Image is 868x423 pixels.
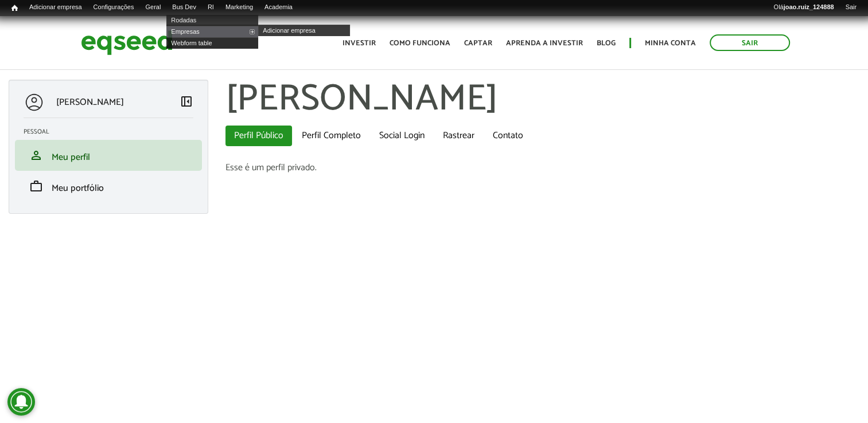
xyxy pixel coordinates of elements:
h2: Pessoal [24,128,202,135]
img: EqSeed [81,28,173,58]
a: Início [6,3,24,14]
a: Bus Dev [166,3,202,12]
a: Perfil Público [225,126,292,146]
span: left_panel_close [180,95,193,108]
li: Meu perfil [15,140,202,171]
span: person [29,148,43,162]
p: [PERSON_NAME] [56,97,124,108]
a: Configurações [88,3,140,12]
strong: joao.ruiz_124888 [784,3,834,10]
a: Investir [342,40,376,47]
a: Sair [839,3,862,12]
a: Marketing [220,3,259,12]
li: Meu portfólio [15,171,202,202]
a: personMeu perfil [24,148,193,162]
a: Olájoao.ruiz_124888 [768,3,839,12]
a: Sair [710,34,790,51]
a: Minha conta [645,40,696,47]
a: Captar [464,40,492,47]
a: Como funciona [390,40,450,47]
span: Início [11,4,18,12]
span: Meu portfólio [52,181,104,196]
a: Contato [484,126,532,146]
a: Aprenda a investir [506,40,583,47]
a: Academia [259,3,298,12]
span: work [29,179,43,193]
a: Geral [139,3,166,12]
span: Meu perfil [52,150,90,165]
a: workMeu portfólio [24,179,193,193]
a: Rodadas [166,14,258,26]
a: Perfil Completo [293,126,369,146]
a: Adicionar empresa [24,3,88,12]
div: Esse é um perfil privado. [225,163,859,173]
a: Social Login [371,126,433,146]
h1: [PERSON_NAME] [225,80,859,120]
a: Rastrear [434,126,483,146]
a: Blog [597,40,616,47]
a: Colapsar menu [180,95,193,111]
a: RI [202,3,220,12]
